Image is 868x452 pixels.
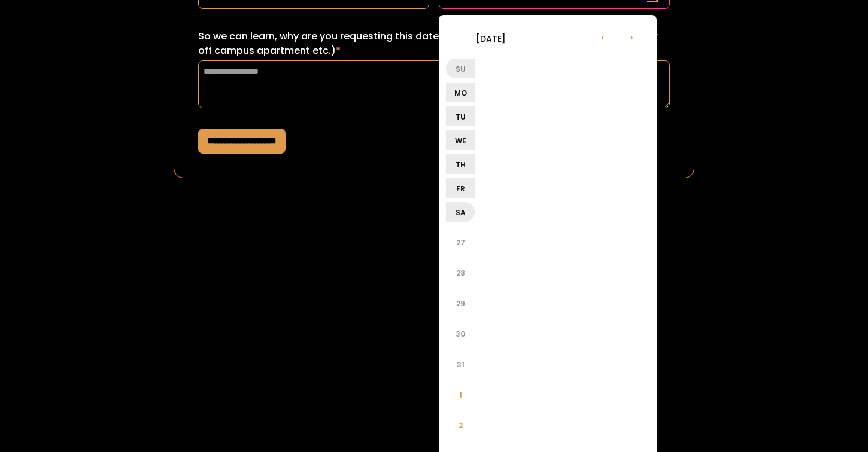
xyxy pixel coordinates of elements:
[446,83,475,102] li: Mo
[446,350,475,378] li: 31
[446,202,475,222] li: Sa
[588,22,617,51] li: ‹
[446,228,475,256] li: 27
[446,258,475,287] li: 28
[446,289,475,317] li: 29
[446,319,475,348] li: 30
[446,130,475,150] li: We
[446,59,475,78] li: Su
[617,22,646,51] li: ›
[446,24,536,53] li: [DATE]
[446,411,475,439] li: 2
[446,154,475,174] li: Th
[198,29,670,58] label: So we can learn, why are you requesting this date? (ex: sorority recruitment, lease turn over for...
[446,106,475,126] li: Tu
[446,178,475,198] li: Fr
[446,380,475,409] li: 1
